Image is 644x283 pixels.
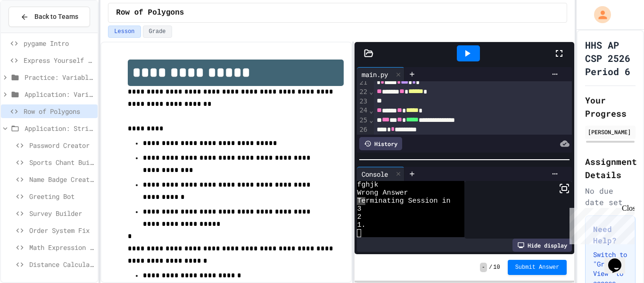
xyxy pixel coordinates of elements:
[357,189,408,197] span: Wrong Answer
[584,4,613,26] div: My Account
[357,221,365,229] span: 1.
[4,4,65,60] div: Chat with us now!Close
[116,7,184,18] span: Row of Polygons
[29,157,94,167] span: Sports Chant Builder
[369,88,373,95] span: Fold line
[480,263,487,272] span: -
[357,69,393,79] div: main.py
[357,197,365,205] span: Te
[25,123,94,133] span: Application: Strings, Inputs, Math
[108,26,140,38] button: Lesson
[585,155,636,181] h2: Assignment Details
[369,107,373,114] span: Fold line
[357,213,361,221] span: 2
[493,264,500,271] span: 10
[357,169,393,179] div: Console
[508,260,567,275] button: Submit Answer
[25,89,94,99] span: Application: Variables/Print
[489,264,492,271] span: /
[357,167,405,181] div: Console
[369,116,373,124] span: Fold line
[24,38,94,48] span: pygame Intro
[515,264,560,271] span: Submit Answer
[29,225,94,235] span: Order System Fix
[566,204,635,244] iframe: chat widget
[585,94,636,120] h2: Your Progress
[357,106,369,115] div: 24
[365,197,450,205] span: rminating Session in
[357,87,369,97] div: 22
[24,106,94,116] span: Row of Polygons
[357,67,405,81] div: main.py
[604,245,635,274] iframe: chat widget
[29,242,94,252] span: Math Expression Debugger
[585,38,636,78] h1: HHS AP CSP 2526 Period 6
[29,191,94,201] span: Greeting Bot
[34,12,78,22] span: Back to Teams
[143,26,172,38] button: Grade
[357,97,369,106] div: 23
[357,78,369,87] div: 21
[588,128,633,136] div: [PERSON_NAME]
[8,7,90,27] button: Back to Teams
[29,174,94,184] span: Name Badge Creator
[24,55,94,65] span: Express Yourself in Python!
[25,72,94,82] span: Practice: Variables/Print
[357,205,361,213] span: 3
[29,208,94,218] span: Survey Builder
[357,125,369,135] div: 26
[357,181,378,189] span: fghjk
[29,140,94,150] span: Password Creator
[359,137,402,150] div: History
[585,185,636,208] div: No due date set
[512,239,572,252] div: Hide display
[357,116,369,125] div: 25
[29,259,94,269] span: Distance Calculator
